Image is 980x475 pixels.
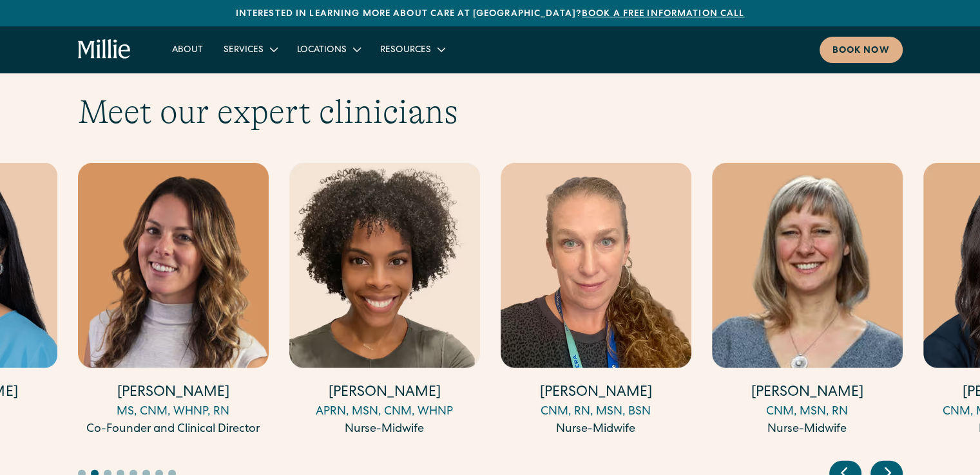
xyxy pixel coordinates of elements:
[78,163,269,438] a: [PERSON_NAME]MS, CNM, WHNP, RNCo-Founder and Clinical Director
[380,44,431,57] div: Resources
[289,163,480,438] a: [PERSON_NAME]APRN, MSN, CNM, WHNPNurse-Midwife
[712,163,903,438] a: [PERSON_NAME]CNM, MSN, RNNurse-Midwife
[162,39,213,60] a: About
[78,39,131,60] a: home
[501,384,691,404] h4: [PERSON_NAME]
[78,92,903,132] h2: Meet our expert clinicians
[289,384,480,404] h4: [PERSON_NAME]
[501,163,691,438] a: [PERSON_NAME]CNM, RN, MSN, BSNNurse-Midwife
[820,37,903,63] a: Book now
[582,10,744,19] a: Book a free information call
[501,421,691,438] div: Nurse-Midwife
[297,44,347,57] div: Locations
[289,163,480,440] div: 4 / 18
[370,39,454,60] div: Resources
[501,404,691,421] div: CNM, RN, MSN, BSN
[78,384,269,404] h4: [PERSON_NAME]
[712,404,903,421] div: CNM, MSN, RN
[78,163,269,440] div: 3 / 18
[712,421,903,438] div: Nurse-Midwife
[78,404,269,421] div: MS, CNM, WHNP, RN
[832,44,890,58] div: Book now
[224,44,264,57] div: Services
[78,421,269,438] div: Co-Founder and Clinical Director
[501,163,691,440] div: 5 / 18
[213,39,287,60] div: Services
[287,39,370,60] div: Locations
[712,384,903,404] h4: [PERSON_NAME]
[289,404,480,421] div: APRN, MSN, CNM, WHNP
[289,421,480,438] div: Nurse-Midwife
[712,163,903,440] div: 6 / 18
